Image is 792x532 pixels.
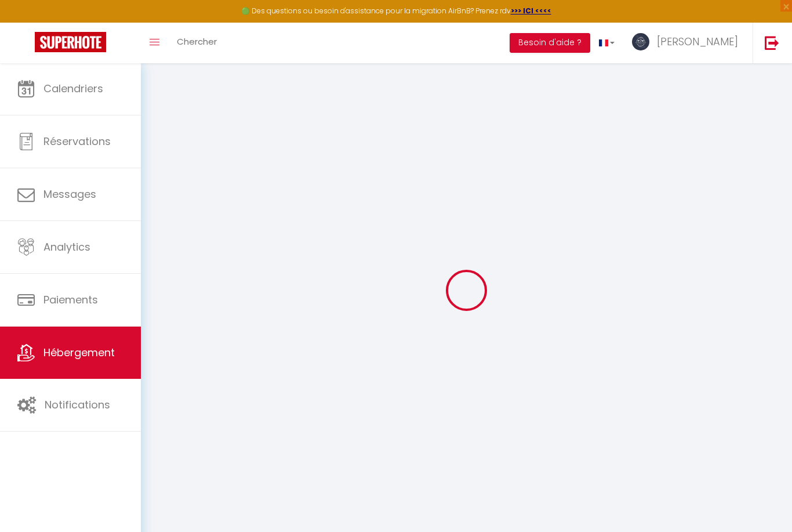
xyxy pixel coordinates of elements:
button: Besoin d'aide ? [510,33,590,53]
span: Chercher [177,35,217,48]
img: Super Booking [35,32,106,52]
img: ... [632,33,649,50]
span: Réservations [43,134,111,149]
img: logout [765,35,779,50]
span: Analytics [43,240,90,254]
a: ... [PERSON_NAME] [623,23,753,63]
span: Notifications [45,397,110,412]
span: Calendriers [43,81,103,96]
span: Messages [43,187,96,201]
a: >>> ICI <<<< [511,6,551,16]
span: Hébergement [43,345,115,360]
span: [PERSON_NAME] [657,34,738,49]
a: Chercher [168,23,226,63]
span: Paiements [43,292,98,307]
